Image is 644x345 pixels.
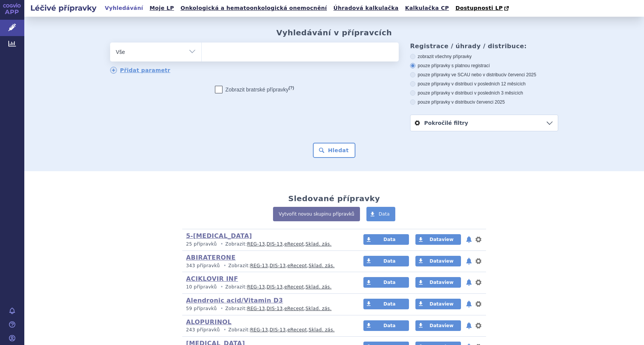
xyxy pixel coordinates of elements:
span: Dataview [429,237,453,242]
button: notifikace [465,299,473,309]
a: Sklad. zás. [306,284,332,290]
a: Pokročilé filtry [410,115,558,131]
button: notifikace [465,257,473,266]
a: Přidat parametr [110,67,170,74]
span: 25 přípravků [186,241,217,247]
a: eRecept [284,241,304,247]
a: REG-13 [250,327,268,332]
span: 243 přípravků [186,327,220,332]
button: notifikace [465,278,473,287]
a: Data [363,320,409,331]
a: REG-13 [250,263,268,268]
a: Data [363,299,409,309]
span: Data [384,280,396,285]
a: eRecept [287,263,307,268]
a: ALOPURINOL [186,318,232,326]
a: Data [363,277,409,288]
span: Dataview [429,301,453,307]
a: Data [363,256,409,266]
p: Zobrazit: , , , [186,327,349,333]
span: 343 přípravků [186,263,220,268]
a: REG-13 [247,306,265,311]
span: Data [384,258,396,264]
a: ACIKLOVIR INF [186,275,238,282]
p: Zobrazit: , , , [186,241,349,247]
h2: Sledované přípravky [288,194,380,203]
button: nastavení [475,235,482,244]
button: nastavení [475,257,482,266]
a: DIS-13 [270,263,286,268]
button: nastavení [475,299,482,309]
span: Data [384,237,396,242]
label: Zobrazit bratrské přípravky [215,86,294,93]
i: • [221,263,228,269]
a: eRecept [284,306,304,311]
a: 5-[MEDICAL_DATA] [186,232,252,239]
a: Dataview [415,234,461,245]
i: • [218,241,225,247]
label: pouze přípravky v distribuci [410,99,558,105]
span: v červenci 2025 [504,72,536,77]
h3: Registrace / úhrady / distribuce: [410,43,558,50]
label: pouze přípravky v distribuci v posledních 12 měsících [410,81,558,87]
label: pouze přípravky s platnou registrací [410,63,558,69]
label: zobrazit všechny přípravky [410,54,558,60]
button: notifikace [465,235,473,244]
h2: Léčivé přípravky [24,3,103,13]
span: Dataview [429,323,453,328]
a: eRecept [287,327,307,332]
a: DIS-13 [267,284,283,290]
a: Dataview [415,299,461,309]
span: Data [384,323,396,328]
span: Dataview [429,258,453,264]
a: Dataview [415,277,461,288]
span: Data [379,211,390,217]
button: Hledat [313,143,356,158]
a: Alendronic acid/Vitamin D3 [186,297,283,304]
a: DIS-13 [267,306,283,311]
a: Sklad. zás. [309,263,335,268]
p: Zobrazit: , , , [186,306,349,312]
i: • [221,327,228,333]
a: DIS-13 [267,241,283,247]
a: Sklad. zás. [306,306,332,311]
label: pouze přípravky v distribuci v posledních 3 měsících [410,90,558,96]
abbr: (?) [289,85,294,90]
a: Moje LP [147,3,176,13]
a: DIS-13 [270,327,286,332]
p: Zobrazit: , , , [186,284,349,290]
a: Sklad. zás. [309,327,335,332]
a: REG-13 [247,284,265,290]
p: Zobrazit: , , , [186,263,349,269]
span: Dataview [429,280,453,285]
a: ABIRATERONE [186,254,235,261]
a: Vytvořit novou skupinu přípravků [273,207,360,221]
span: 59 přípravků [186,306,217,311]
span: v červenci 2025 [473,99,505,105]
a: Dostupnosti LP [453,3,513,14]
span: Dostupnosti LP [455,5,503,11]
i: • [218,306,225,312]
a: REG-13 [247,241,265,247]
button: notifikace [465,321,473,330]
a: Data [366,207,395,221]
a: Úhradová kalkulačka [331,3,401,13]
a: Kalkulačka CP [403,3,451,13]
a: Sklad. zás. [306,241,332,247]
button: nastavení [475,278,482,287]
i: • [218,284,225,290]
label: pouze přípravky ve SCAU nebo v distribuci [410,72,558,78]
h2: Vyhledávání v přípravcích [276,28,392,37]
a: Dataview [415,320,461,331]
a: Data [363,234,409,245]
span: 10 přípravků [186,284,217,290]
span: Data [384,301,396,307]
a: Onkologická a hematoonkologická onemocnění [178,3,329,13]
button: nastavení [475,321,482,330]
a: Vyhledávání [103,3,145,13]
a: Dataview [415,256,461,266]
a: eRecept [284,284,304,290]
